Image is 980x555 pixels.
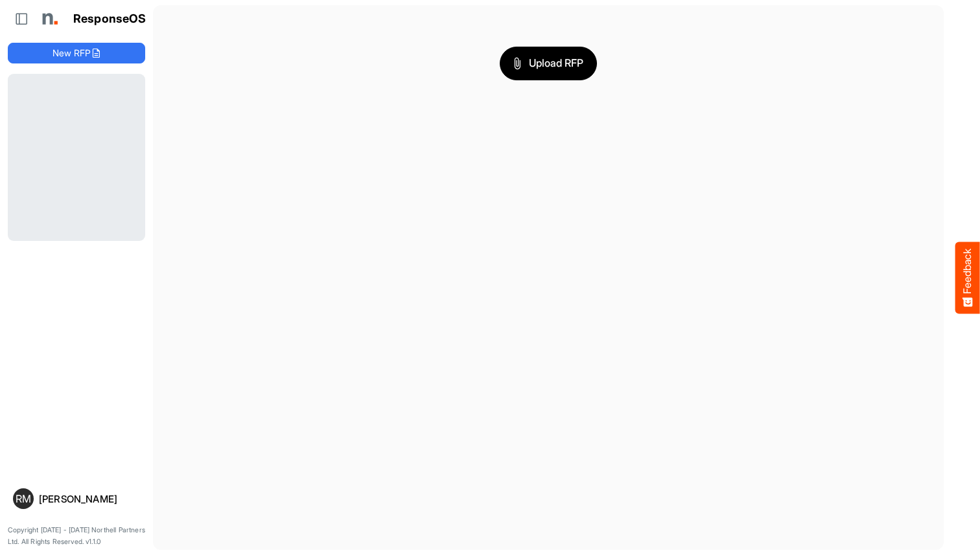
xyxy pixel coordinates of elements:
span: Upload RFP [513,55,583,72]
span: RM [16,493,31,504]
img: Northell [36,6,62,32]
button: Upload RFP [500,47,597,80]
div: Loading... [8,74,145,240]
button: New RFP [8,43,145,63]
h1: ResponseOS [73,12,146,26]
button: Feedback [955,242,980,313]
p: Copyright [DATE] - [DATE] Northell Partners Ltd. All Rights Reserved. v1.1.0 [8,525,145,547]
div: [PERSON_NAME] [39,494,140,504]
